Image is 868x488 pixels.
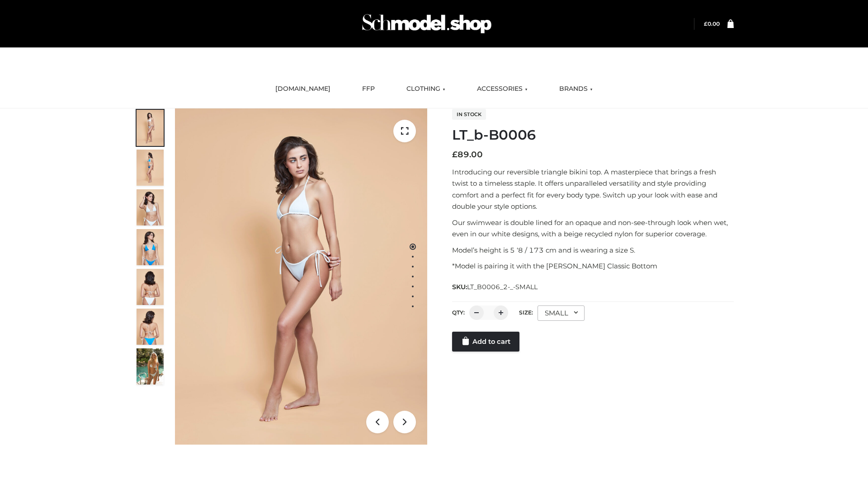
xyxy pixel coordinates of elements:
img: ArielClassicBikiniTop_CloudNine_AzureSky_OW114ECO_8-scaled.jpg [137,309,164,345]
p: Introducing our reversible triangle bikini top. A masterpiece that brings a fresh twist to a time... [452,166,734,212]
a: [DOMAIN_NAME] [269,79,337,99]
img: Arieltop_CloudNine_AzureSky2.jpg [137,348,164,385]
a: ACCESSORIES [470,79,534,99]
div: SMALL [538,305,585,321]
bdi: 0.00 [704,20,720,27]
a: BRANDS [552,79,599,99]
a: FFP [355,79,382,99]
p: Model’s height is 5 ‘8 / 173 cm and is wearing a size S. [452,244,734,256]
label: Size: [519,309,533,316]
span: £ [704,20,708,27]
p: Our swimwear is double lined for an opaque and non-see-through look when wet, even in our white d... [452,217,734,240]
img: Schmodel Admin 964 [359,6,495,42]
span: £ [452,150,458,160]
h1: LT_b-B0006 [452,127,734,143]
span: In stock [452,109,486,120]
a: CLOTHING [400,79,452,99]
p: *Model is pairing it with the [PERSON_NAME] Classic Bottom [452,260,734,272]
img: ArielClassicBikiniTop_CloudNine_AzureSky_OW114ECO_3-scaled.jpg [137,189,164,225]
bdi: 89.00 [452,150,483,160]
a: £0.00 [704,20,720,27]
label: QTY: [452,309,465,316]
span: SKU: [452,282,538,292]
img: ArielClassicBikiniTop_CloudNine_AzureSky_OW114ECO_1-scaled.jpg [137,110,164,146]
img: ArielClassicBikiniTop_CloudNine_AzureSky_OW114ECO_2-scaled.jpg [137,150,164,186]
span: LT_B0006_2-_-SMALL [467,283,538,291]
a: Add to cart [452,332,519,352]
img: ArielClassicBikiniTop_CloudNine_AzureSky_OW114ECO_4-scaled.jpg [137,229,164,265]
img: ArielClassicBikiniTop_CloudNine_AzureSky_OW114ECO_7-scaled.jpg [137,269,164,305]
img: ArielClassicBikiniTop_CloudNine_AzureSky_OW114ECO_1 [175,108,427,445]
